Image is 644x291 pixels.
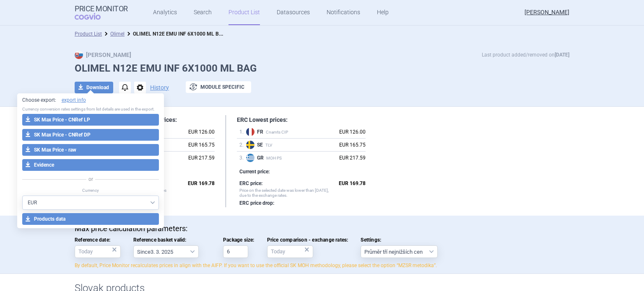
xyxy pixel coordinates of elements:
p: Choose export: [22,97,159,104]
span: 2 . [239,141,246,149]
p: Max price calculation parameters: [75,224,569,233]
span: Package size: [223,237,254,243]
button: Module specific [186,81,251,93]
p: Last product added/removed on [482,51,569,59]
button: Products data [22,213,159,225]
a: Product List [75,31,102,37]
span: Settings: [361,237,438,243]
li: Product List [75,30,102,38]
strong: Price Monitor [75,5,128,13]
strong: [DATE] [555,52,569,58]
a: export info [62,97,86,104]
div: × [112,245,117,254]
a: Olimel [110,31,125,37]
div: EUR 126.00 [188,128,215,136]
select: Reference basket valid: [133,245,199,258]
img: France [246,128,254,136]
button: SK Max Price - raw [22,144,159,156]
span: MOH PS [257,155,335,161]
div: EUR 126.00 [339,128,366,136]
strong: EUR 169.78 [339,180,366,186]
p: By default, Price Monitor recalculates prices in align with the AIFP. If you want to use the offi... [75,262,569,269]
span: COGVIO [75,13,112,20]
a: Price MonitorCOGVIO [75,5,128,21]
p: Currency [22,188,159,193]
div: × [304,245,309,254]
strong: EUR 169.78 [188,180,215,186]
div: EUR 165.75 [188,141,215,149]
strong: FR [257,129,265,135]
p: Currency conversion rates settings from list details are used in the export. [22,106,159,112]
span: Cnamts CIP [257,129,335,135]
span: Reference date: [75,237,121,243]
div: EUR 165.75 [339,141,366,149]
div: EUR 217.59 [339,154,366,162]
button: Download [75,82,113,93]
h1: ERC Lowest prices: [237,116,366,124]
strong: SE [257,142,265,148]
span: Price comparison - exchange rates: [267,237,348,243]
input: Price comparison - exchange rates:× [267,245,313,258]
strong: OLIMEL N12E EMU INF 6X1000 ML BAG [133,29,226,37]
button: History [150,85,169,90]
button: SK Max Price - CNRef LP [22,114,159,126]
h1: OLIMEL N12E EMU INF 6X1000 ML BAG [75,62,569,75]
span: 3 . [239,154,246,162]
img: SK [75,51,83,59]
span: TLV [257,142,335,148]
li: Olimel [102,30,125,38]
strong: Current price: [239,169,270,175]
strong: ERC price drop: [239,200,274,206]
strong: [PERSON_NAME] [75,52,131,58]
input: Package size: [223,245,248,258]
strong: ERC price: [239,180,262,186]
strong: GR [257,155,265,161]
li: OLIMEL N12E EMU INF 6X1000 ML BAG [125,30,225,38]
button: SK Max Price - CNRef DP [22,129,159,141]
img: Greece [246,154,254,162]
span: or [86,175,95,183]
button: Evidence [22,159,159,171]
span: Reference basket valid: [133,237,210,243]
select: Settings: [361,245,438,258]
img: Sweden [246,141,254,149]
small: Price on the selected date was lower than [DATE], due to the exchange rates. [239,188,335,198]
div: EUR 217.59 [188,154,215,162]
input: Reference date:× [75,245,121,258]
span: 1 . [239,128,246,136]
